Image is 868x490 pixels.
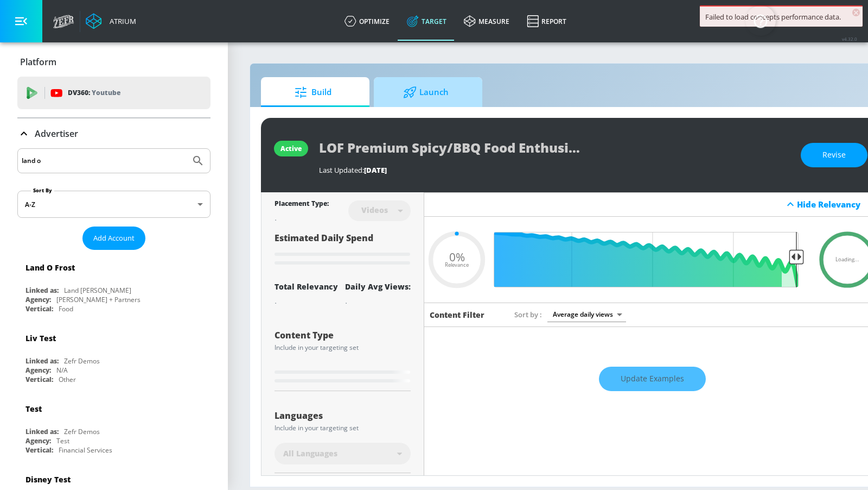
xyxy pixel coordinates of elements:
[275,281,338,292] div: Total Relevancy
[272,79,354,105] span: Build
[25,286,59,295] div: Linked as:
[25,356,59,366] div: Linked as:
[17,254,210,316] div: Land O FrostLinked as:Land [PERSON_NAME]Agency:[PERSON_NAME] + PartnersVertical:Food
[59,375,76,384] div: Other
[398,2,455,41] a: Target
[56,436,69,445] div: Test
[56,366,68,375] div: N/A
[835,257,859,262] span: Loading...
[17,325,210,387] div: Liv TestLinked as:Zefr DemosAgency:N/AVertical:Other
[275,232,373,244] span: Estimated Daily Spend
[801,143,867,167] button: Revise
[25,436,51,445] div: Agency:
[345,281,411,292] div: Daily Avg Views:
[25,366,51,375] div: Agency:
[449,251,465,262] span: 0%
[22,154,186,168] input: Search by name
[500,232,804,287] input: Final Threshold
[35,128,78,140] p: Advertiser
[17,395,210,457] div: TestLinked as:Zefr DemosAgency:TestVertical:Financial Services
[105,16,136,26] div: Atrium
[275,425,411,431] div: Include in your targeting set
[275,443,411,464] div: All Languages
[25,474,71,485] div: Disney Test
[283,448,337,459] span: All Languages
[275,232,411,268] div: Estimated Daily Spend
[25,304,53,313] div: Vertical:
[86,13,136,29] a: Atrium
[64,427,100,436] div: Zefr Demos
[275,344,411,351] div: Include in your targeting set
[20,56,56,68] p: Platform
[64,286,131,295] div: Land [PERSON_NAME]
[547,307,626,322] div: Average daily views
[31,187,54,194] label: Sort By
[852,9,860,16] span: ×
[385,79,467,105] span: Launch
[186,149,210,173] button: Submit Search
[17,118,210,149] div: Advertiser
[364,165,387,175] span: [DATE]
[518,2,575,41] a: Report
[822,148,846,162] span: Revise
[275,411,411,420] div: Languages
[25,445,53,455] div: Vertical:
[25,427,59,436] div: Linked as:
[59,445,112,455] div: Financial Services
[68,87,120,99] p: DV360:
[280,144,302,153] div: active
[514,310,542,319] span: Sort by
[356,205,393,215] div: Videos
[275,331,411,340] div: Content Type
[64,356,100,366] div: Zefr Demos
[745,5,776,36] button: Open Resource Center
[82,227,145,250] button: Add Account
[455,2,518,41] a: measure
[25,404,42,414] div: Test
[17,191,210,218] div: A-Z
[93,232,135,244] span: Add Account
[17,47,210,77] div: Platform
[25,375,53,384] div: Vertical:
[92,87,120,98] p: Youtube
[17,77,210,109] div: DV360: Youtube
[842,36,857,42] span: v 4.32.0
[25,262,75,273] div: Land O Frost
[25,295,51,304] div: Agency:
[336,2,398,41] a: optimize
[319,165,790,175] div: Last Updated:
[445,262,469,268] span: Relevance
[56,295,141,304] div: [PERSON_NAME] + Partners
[705,12,857,22] div: Failed to load concepts performance data.
[59,304,73,313] div: Food
[25,333,56,343] div: Liv Test
[430,310,484,320] h6: Content Filter
[275,199,329,210] div: Placement Type:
